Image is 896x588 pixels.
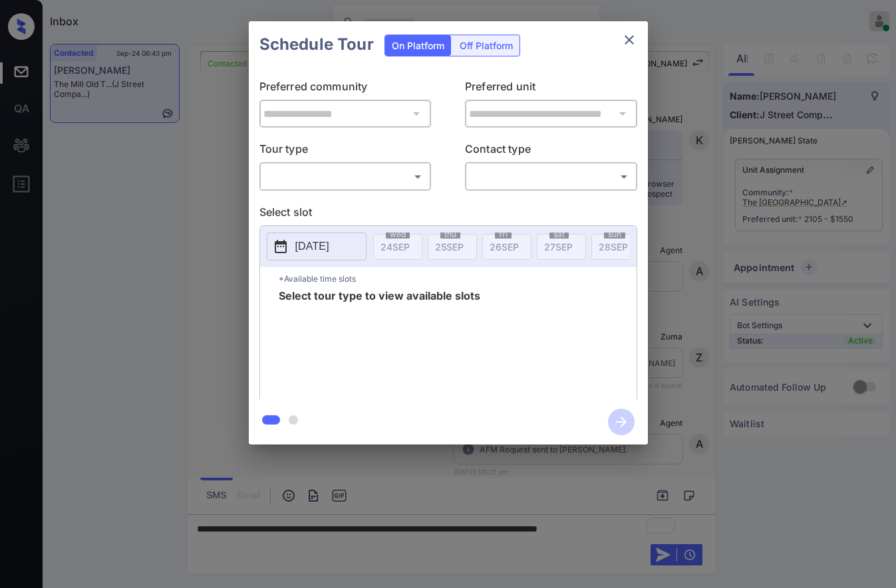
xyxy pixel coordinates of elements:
p: *Available time slots [279,267,637,290]
p: Select slot [259,204,637,225]
div: On Platform [385,35,451,56]
div: Off Platform [453,35,520,56]
p: Preferred unit [465,78,637,100]
button: [DATE] [267,233,367,260]
p: Contact type [465,141,637,162]
button: close [616,27,643,53]
h2: Schedule Tour [249,21,384,68]
p: Preferred community [259,78,432,100]
p: Tour type [259,141,432,162]
span: Select tour type to view available slots [279,290,480,397]
p: [DATE] [295,239,329,254]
